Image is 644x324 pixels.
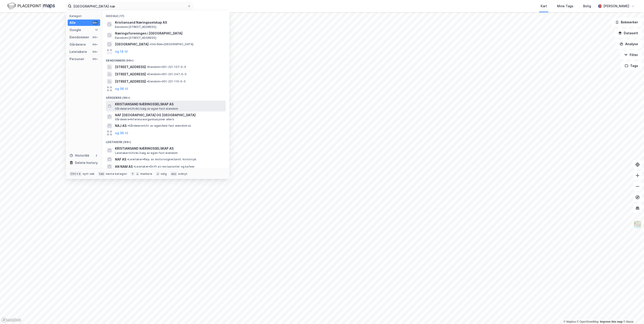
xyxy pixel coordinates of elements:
span: • [147,65,148,69]
span: KRISTIANSAND NÆRINGSSELSKAP AS [115,146,224,151]
span: KRISTIANSAND NÆRINGSSELSKAP AS [115,101,224,107]
div: Mine Tags [557,3,573,9]
div: esc [170,172,177,176]
button: Datasett [614,29,642,38]
span: • [147,72,148,76]
div: 99+ [92,43,98,46]
div: Kategori [70,14,100,18]
div: markere [140,172,152,176]
div: nytt søk [83,172,95,176]
div: 17 [95,28,98,32]
span: • [127,124,129,127]
button: Bokmerker [612,18,642,27]
span: [STREET_ADDRESS] [115,72,146,77]
button: og 96 til [115,86,128,92]
img: Z [633,220,642,229]
span: NAJ AS [115,123,127,129]
span: Leietaker • Rep. av motorvogner/unnt. motorsyk. [127,158,197,161]
span: [GEOGRAPHIC_DATA] [115,42,149,47]
div: Google (17) [102,11,229,19]
button: Tags [621,61,642,70]
span: [STREET_ADDRESS] [115,64,146,70]
div: Gårdeiere (99+) [102,92,229,101]
div: Delete history [75,160,98,166]
span: Eiendom • [STREET_ADDRESS] [115,36,156,40]
span: • [127,158,129,161]
span: NAF AS [115,157,126,162]
span: Næringsforeningen i [GEOGRAPHIC_DATA] [115,31,224,36]
img: logo.f888ab2527a4732fd821a326f86c7f29.svg [7,2,55,10]
div: 99+ [92,57,98,61]
span: Eiendom • [STREET_ADDRESS] [115,25,156,29]
span: AN NAM AS [115,164,133,169]
div: 99+ [92,21,98,25]
a: Improve this map [600,320,623,323]
iframe: Chat Widget [621,302,644,324]
a: Mapbox homepage [1,317,21,323]
div: Alle [70,20,76,25]
button: og 96 til [115,130,128,136]
div: neste kategori [106,172,127,176]
span: Område • [GEOGRAPHIC_DATA] [149,42,193,46]
div: Google [70,27,81,33]
div: Bolig [583,3,591,9]
span: • [149,42,151,46]
div: Eiendommer [70,35,89,40]
span: NAF [GEOGRAPHIC_DATA] OG [GEOGRAPHIC_DATA] [115,112,224,118]
span: Leietaker • Utvikl./salg av egen fast eiendom [115,151,178,155]
div: velg [161,172,167,176]
button: Analyse [616,40,642,49]
span: Gårdeiere • Utvikl./salg av egen fast eiendom [115,107,178,111]
input: Søk på adresse, matrikkel, gårdeiere, leietakere eller personer [72,3,187,10]
span: Eiendom • 301-221-247-0-0 [147,72,186,76]
div: 2 [95,154,98,157]
button: og 14 til [115,49,128,54]
div: [PERSON_NAME] [604,3,629,9]
div: Kontrollprogram for chat [621,302,644,324]
span: Leietaker • Drift av restauranter og kafeer [134,165,195,168]
a: OpenStreetMap [577,320,599,323]
div: avbryt [178,172,187,176]
div: Leietakere [70,49,87,54]
span: Kristiansand Næringsselskap AS [115,20,224,25]
span: [STREET_ADDRESS] [115,79,146,84]
div: Eiendommer (99+) [102,55,229,63]
div: Kart [541,3,547,9]
div: Gårdeiere [70,42,86,47]
div: Ctrl + k [70,172,82,176]
div: Personer [70,56,84,62]
div: Leietakere (99+) [102,137,229,145]
div: 99+ [92,50,98,54]
span: • [134,165,135,168]
div: Historikk [70,153,89,158]
div: tab [98,172,105,176]
span: Eiendom • 301-221-110-0-0 [147,80,186,83]
span: Eiendom • 301-221-107-0-0 [147,65,186,69]
button: Filter [620,50,642,59]
span: • [147,80,148,83]
span: Gårdeiere • Interesseorganisasjoner ellers [115,118,174,121]
a: Mapbox [564,320,576,323]
span: Gårdeiere • Utl. av egen/leid fast eiendom el. [127,124,191,128]
div: 99+ [92,35,98,39]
